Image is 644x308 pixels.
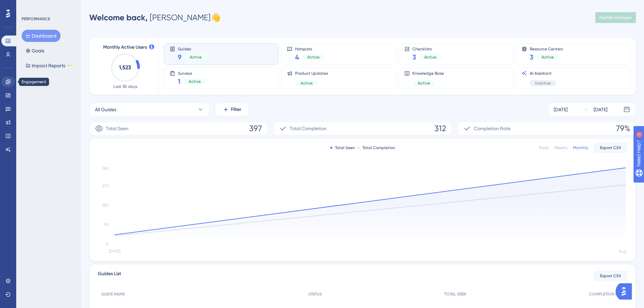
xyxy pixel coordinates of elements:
[474,124,510,133] span: Completion Rate
[178,77,181,86] span: 1
[89,13,148,22] span: Welcome back,
[104,222,109,227] tspan: 90
[616,123,630,134] span: 79%
[89,12,221,23] div: [PERSON_NAME] 👋
[89,103,210,116] button: All Guides
[22,45,48,57] button: Goals
[101,291,125,297] span: GUIDE NAME
[22,30,61,42] button: Dashboard
[178,71,206,75] span: Surveys
[554,145,568,150] div: Weekly
[102,203,109,208] tspan: 180
[539,145,549,150] div: Daily
[434,123,446,134] span: 312
[594,105,607,114] div: [DATE]
[530,46,563,51] span: Resource Centers
[102,184,109,188] tspan: 270
[22,60,77,72] button: Impact ReportsBETA
[95,105,116,114] span: All Guides
[412,71,444,76] span: Knowledge Base
[424,54,436,60] span: Active
[295,46,325,51] span: Hotspots
[535,80,551,86] span: Inactive
[22,16,50,22] div: PERFORMANCE
[98,270,121,282] span: Guides List
[295,71,328,76] span: Product Updates
[573,145,588,150] div: Monthly
[554,105,568,114] div: [DATE]
[600,145,621,150] span: Export CSV
[47,3,49,9] div: 1
[616,281,636,302] iframe: UserGuiding AI Assistant Launcher
[190,54,202,60] span: Active
[530,52,533,62] span: 3
[178,52,182,62] span: 9
[295,52,299,62] span: 4
[301,80,313,86] span: Active
[106,124,128,133] span: Total Seen
[600,273,621,279] span: Export CSV
[412,52,416,62] span: 3
[102,166,109,171] tspan: 360
[418,80,430,86] span: Active
[16,2,42,10] span: Need Help?
[307,54,319,60] span: Active
[249,123,262,134] span: 397
[594,270,627,281] button: Export CSV
[290,124,327,133] span: Total Completion
[330,145,355,150] div: Total Seen
[589,291,624,297] span: COMPLETION RATE
[215,103,249,116] button: Filter
[542,54,554,60] span: Active
[109,249,120,254] tspan: [DATE]
[67,64,73,67] div: BETA
[412,46,442,51] span: Checklists
[599,15,632,20] span: Publish Changes
[113,84,137,89] span: Last 30 days
[444,291,466,297] span: TOTAL SEEN
[178,46,207,51] span: Guides
[119,64,131,71] text: 1,523
[358,145,395,150] div: Total Completion
[594,142,627,153] button: Export CSV
[189,79,201,84] span: Active
[231,105,241,114] span: Filter
[530,71,556,76] span: AI Assistant
[595,12,636,23] button: Publish Changes
[106,241,109,246] tspan: 0
[103,43,147,51] span: Monthly Active Users
[308,291,322,297] span: STATUS
[619,249,626,254] tspan: Aug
